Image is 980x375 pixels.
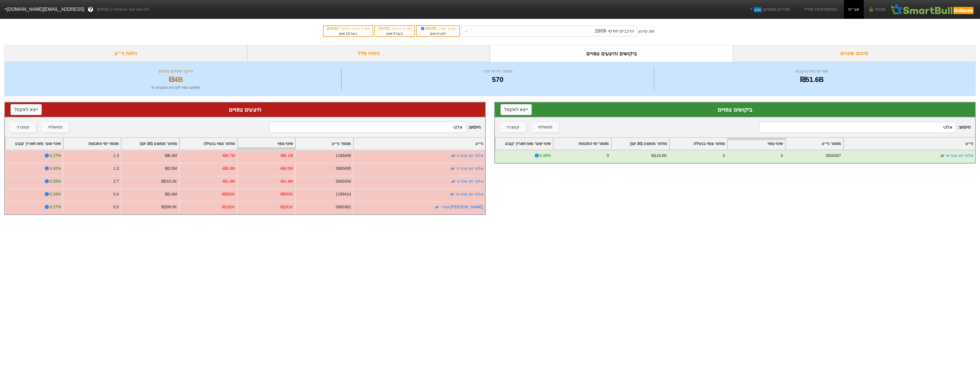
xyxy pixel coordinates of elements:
a: אלוני חץ אגח טו [456,192,483,196]
div: ₪510.2K [161,178,177,184]
img: tase link [434,204,440,210]
div: 1189406 [336,153,351,159]
div: Toggle SortBy [296,138,353,150]
div: 0.4 [113,191,119,197]
div: 0.5 [113,204,119,210]
a: אלוני חץ אגח יב [456,166,483,171]
a: אלוני חץ אגח יא [946,153,973,158]
div: 0.25% [50,178,61,184]
a: מדדים נוספיםחדש [746,4,792,15]
img: tase link [450,153,456,159]
div: 0.45% [540,153,551,159]
div: -₪992K [279,191,293,197]
div: Toggle SortBy [728,138,785,150]
div: Toggle SortBy [180,138,237,150]
div: Toggle SortBy [786,138,843,150]
div: -₪191K [221,204,235,210]
div: Toggle SortBy [495,138,553,150]
div: 3900354 [336,178,351,184]
div: 2.7 [113,178,119,184]
div: ביקושים והיצעים צפויים [490,45,733,62]
button: ממשלתי [532,122,559,132]
div: -₪191K [279,204,293,210]
div: סיכום שינויים [733,45,976,62]
span: [DATE] [420,27,438,31]
input: 477 רשומות... [270,122,465,133]
span: [DATE] [327,27,339,31]
div: Toggle SortBy [670,138,727,150]
div: קונצרני [17,124,29,130]
div: Toggle SortBy [5,138,63,150]
a: [PERSON_NAME] אגח י [441,205,483,209]
div: -₪4.5M [280,166,293,172]
div: תאריך קובע : [419,26,456,31]
div: Toggle SortBy [121,138,179,150]
div: 3900487 [826,153,841,159]
div: היצעים צפויים [11,105,479,114]
div: Toggle SortBy [238,138,295,150]
div: Toggle SortBy [553,138,611,150]
div: ₪2.4M [165,191,177,197]
div: 0 [607,153,609,159]
div: היקף שינויים צפויים [12,68,340,74]
img: SmartBull [890,4,975,15]
button: ייצא לאקסל [11,104,42,115]
div: מספר ניירות ערך [343,68,652,74]
div: הרכבים חודשי 28/08 [595,28,634,35]
div: 0 [781,153,783,159]
a: אלוני חץ אגח יג [457,153,483,158]
div: -₪1.4M [222,178,235,184]
div: שווי קרנות עוקבות [656,68,968,74]
div: 0.16% [50,191,61,197]
div: 0.27% [50,204,61,210]
a: הסימולציות שלי [801,4,839,15]
div: Toggle SortBy [844,138,975,150]
div: 0.42% [50,166,61,172]
div: ניתוח מדד [247,45,490,62]
span: ? [89,6,92,13]
div: 0.27% [50,153,61,159]
div: 1.3 [113,166,119,172]
div: בעוד ימים [378,31,411,36]
img: tase link [449,191,455,197]
div: ₪399.5K [161,204,177,210]
div: 1.3 [113,153,119,159]
span: 4 [437,32,439,36]
span: חיפוש : [270,122,481,133]
button: קונצרני [10,122,36,132]
span: 3 [393,32,395,36]
img: tase link [450,166,455,172]
div: לפני ימים [419,31,456,36]
div: 3900362 [336,204,351,210]
div: ניתוח ני״ע [4,45,247,62]
div: 3900495 [336,166,351,172]
div: Toggle SortBy [63,138,121,150]
span: לפי נתוני סוף יום מתאריך [DATE] [97,7,149,12]
input: 93 רשומות... [760,122,955,133]
span: 14 [346,32,350,36]
div: -₪6.3M [222,166,235,172]
div: -₪1.4M [280,178,293,184]
a: אלוני חץ אגח ט [457,179,483,184]
span: [DATE] [378,27,391,31]
div: Toggle SortBy [611,138,669,150]
span: חדש [754,7,762,12]
div: ממשלתי [538,124,553,130]
button: ממשלתי [42,122,69,132]
div: 0 [723,153,725,159]
div: תאריך כניסה לתוקף : [326,26,370,31]
div: -₪8.1M [280,153,293,159]
div: בעוד ימים [326,31,370,36]
div: 570 [343,74,652,85]
div: ביקושים צפויים [501,105,969,114]
div: -₪992K [221,191,235,197]
div: תאריך פרסום : [378,26,411,31]
button: ייצא לאקסל [501,104,532,115]
div: סוג עדכון [638,28,654,34]
div: ₪3.5M [165,166,177,172]
div: ₪143.6K [651,153,667,159]
div: 1189414 [336,191,351,197]
div: תשלום צפוי לקרנות עוקבות : 0 [12,85,340,90]
div: -₪9.7M [222,153,235,159]
button: קונצרני [500,122,526,132]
